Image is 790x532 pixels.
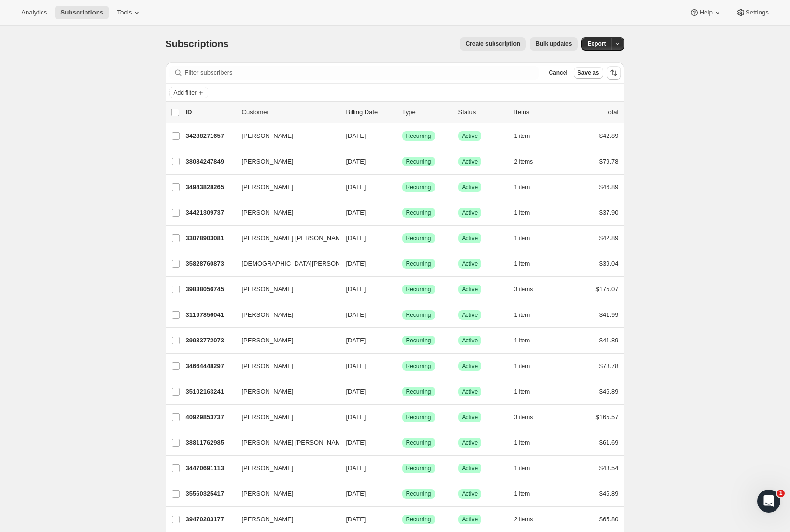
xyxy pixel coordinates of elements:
[599,260,619,267] span: $39.04
[514,209,530,217] span: 1 item
[236,409,333,425] button: [PERSON_NAME]
[607,66,621,80] button: Sort the results
[242,489,294,499] span: [PERSON_NAME]
[186,438,234,448] p: 38811762985
[346,464,366,472] span: [DATE]
[514,311,530,319] span: 1 item
[346,260,366,267] span: [DATE]
[599,234,619,242] span: $42.89
[186,180,619,194] div: 34943828265[PERSON_NAME][DATE]SuccessRecurringSuccessActive1 item$46.89
[186,487,619,501] div: 35560325417[PERSON_NAME][DATE]SuccessRecurringSuccessActive1 item$46.89
[605,108,618,117] p: Total
[549,69,567,77] span: Cancel
[462,337,478,344] span: Active
[746,9,769,16] span: Settings
[236,282,333,297] button: [PERSON_NAME]
[346,490,366,497] span: [DATE]
[406,413,431,421] span: Recurring
[186,283,619,296] div: 39838056745[PERSON_NAME][DATE]SuccessRecurringSuccessActive3 items$175.07
[599,490,619,497] span: $46.89
[186,412,234,422] p: 40929853737
[574,67,603,79] button: Save as
[236,179,333,195] button: [PERSON_NAME]
[236,231,333,246] button: [PERSON_NAME] [PERSON_NAME]
[684,6,728,19] button: Help
[406,286,431,293] span: Recurring
[406,362,431,370] span: Recurring
[777,490,785,497] span: 1
[21,9,47,16] span: Analytics
[186,462,619,475] div: 34470691113[PERSON_NAME][DATE]SuccessRecurringSuccessActive1 item$43.54
[346,337,366,344] span: [DATE]
[186,387,234,396] p: 35102163241
[514,283,544,296] button: 3 items
[514,464,530,472] span: 1 item
[514,260,530,268] span: 1 item
[514,410,544,424] button: 3 items
[514,337,530,344] span: 1 item
[186,129,619,143] div: 34288271657[PERSON_NAME][DATE]SuccessRecurringSuccessActive1 item$42.89
[242,310,294,320] span: [PERSON_NAME]
[462,286,478,293] span: Active
[596,413,619,421] span: $165.57
[346,234,366,242] span: [DATE]
[730,6,775,19] button: Settings
[599,132,619,139] span: $42.89
[242,182,294,192] span: [PERSON_NAME]
[242,438,347,448] span: [PERSON_NAME] [PERSON_NAME]
[111,6,147,19] button: Tools
[514,487,541,501] button: 1 item
[599,362,619,369] span: $78.78
[346,132,366,139] span: [DATE]
[462,388,478,396] span: Active
[186,359,619,373] div: 34664448297[PERSON_NAME][DATE]SuccessRecurringSuccessActive1 item$78.78
[462,234,478,242] span: Active
[402,108,451,117] div: Type
[185,66,539,80] input: Filter subscribers
[186,131,234,141] p: 34288271657
[346,158,366,165] span: [DATE]
[242,233,347,243] span: [PERSON_NAME] [PERSON_NAME]
[462,516,478,523] span: Active
[346,362,366,369] span: [DATE]
[236,154,333,169] button: [PERSON_NAME]
[599,439,619,446] span: $61.69
[236,384,333,399] button: [PERSON_NAME]
[242,131,294,141] span: [PERSON_NAME]
[530,37,578,51] button: Bulk updates
[514,155,544,168] button: 2 items
[117,9,132,16] span: Tools
[514,439,530,447] span: 1 item
[514,490,530,498] span: 1 item
[514,108,563,117] div: Items
[60,9,103,16] span: Subscriptions
[346,286,366,293] span: [DATE]
[242,285,294,294] span: [PERSON_NAME]
[186,257,619,271] div: 35828760873[DEMOGRAPHIC_DATA][PERSON_NAME][DATE]SuccessRecurringSuccessActive1 item$39.04
[514,158,533,165] span: 2 items
[15,6,53,19] button: Analytics
[166,39,229,49] span: Subscriptions
[599,311,619,318] span: $41.99
[186,464,234,473] p: 34470691113
[242,336,294,345] span: [PERSON_NAME]
[186,232,619,245] div: 33078903081[PERSON_NAME] [PERSON_NAME][DATE]SuccessRecurringSuccessActive1 item$42.89
[462,132,478,140] span: Active
[186,208,234,218] p: 34421309737
[462,439,478,447] span: Active
[186,336,234,345] p: 39933772073
[514,206,541,219] button: 1 item
[462,311,478,319] span: Active
[514,516,533,523] span: 2 items
[346,516,366,523] span: [DATE]
[462,490,478,498] span: Active
[406,464,431,472] span: Recurring
[242,361,294,371] span: [PERSON_NAME]
[236,461,333,476] button: [PERSON_NAME]
[462,464,478,472] span: Active
[514,436,541,450] button: 1 item
[186,233,234,243] p: 33078903081
[242,464,294,473] span: [PERSON_NAME]
[346,183,366,191] span: [DATE]
[406,158,431,165] span: Recurring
